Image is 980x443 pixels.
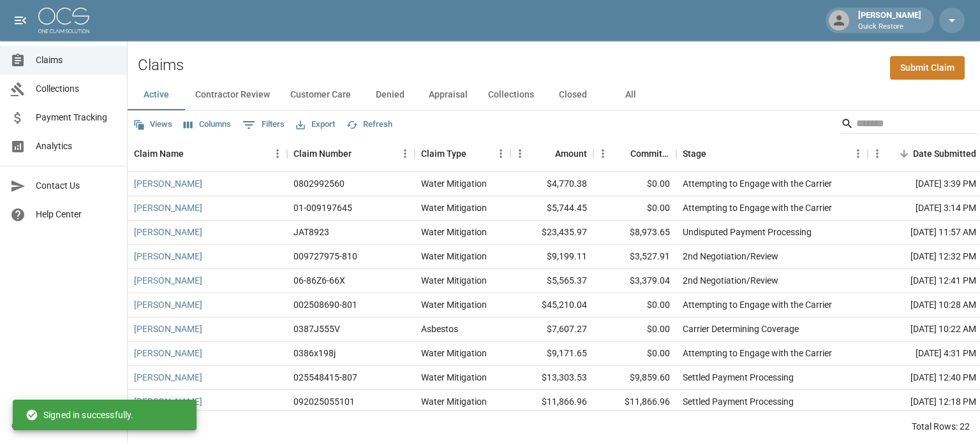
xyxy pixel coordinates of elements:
[630,136,670,171] div: Committed Amount
[858,22,921,33] p: Quick Restore
[510,136,593,171] div: Amount
[128,136,287,171] div: Claim Name
[421,274,487,287] div: Water Mitigation
[478,80,544,110] button: Collections
[683,395,794,408] div: Settled Payment Processing
[683,347,832,359] div: Attempting to Engage with the Carrier
[130,115,175,134] button: Views
[912,420,970,433] div: Total Rows: 22
[510,366,593,390] div: $13,303.53
[293,177,345,190] div: 0802992560
[555,136,587,171] div: Amount
[593,245,676,269] div: $3,527.91
[26,403,133,426] div: Signed in successfully.
[293,274,345,287] div: 06-86Z6-66X
[293,115,338,134] button: Export
[890,56,965,80] a: Submit Claim
[913,136,976,171] div: Date Submitted
[683,371,794,384] div: Settled Payment Processing
[293,136,352,171] div: Claim Number
[853,9,926,32] div: [PERSON_NAME]
[293,201,352,214] div: 01-009197645
[134,250,202,263] a: [PERSON_NAME]
[293,298,357,311] div: 002508690-801
[134,371,202,384] a: [PERSON_NAME]
[683,274,778,287] div: 2nd Negotiation/Review
[361,80,419,110] button: Denied
[706,145,724,163] button: Sort
[293,395,355,408] div: 092025055101
[11,419,115,432] div: © 2025 One Claim Solution
[134,226,202,238] a: [PERSON_NAME]
[593,317,676,342] div: $0.00
[593,136,676,171] div: Committed Amount
[184,145,202,163] button: Sort
[841,113,977,136] div: Search
[293,250,357,263] div: 009727975-810
[510,390,593,414] div: $11,866.96
[683,136,706,171] div: Stage
[134,177,202,190] a: [PERSON_NAME]
[421,136,466,171] div: Claim Type
[868,144,887,163] button: Menu
[396,144,415,163] button: Menu
[612,145,630,163] button: Sort
[293,226,329,238] div: JAT8923
[510,144,530,163] button: Menu
[36,111,117,124] span: Payment Tracking
[36,179,117,192] span: Contact Us
[293,371,357,384] div: 025548415-807
[268,144,287,163] button: Menu
[421,177,487,190] div: Water Mitigation
[683,201,832,214] div: Attempting to Engage with the Carrier
[421,395,487,408] div: Water Mitigation
[134,323,202,335] a: [PERSON_NAME]
[466,145,484,163] button: Sort
[510,221,593,245] div: $23,435.97
[293,347,336,359] div: 0386x198j
[593,293,676,317] div: $0.00
[593,144,612,163] button: Menu
[36,208,117,221] span: Help Center
[593,390,676,414] div: $11,866.96
[185,80,280,110] button: Contractor Review
[510,269,593,293] div: $5,565.37
[593,366,676,390] div: $9,859.60
[510,317,593,342] div: $7,607.27
[293,323,340,335] div: 0387J555V
[36,82,117,96] span: Collections
[181,115,234,134] button: Select columns
[593,196,676,221] div: $0.00
[280,80,361,110] button: Customer Care
[544,80,602,110] button: Closed
[593,342,676,366] div: $0.00
[343,115,396,134] button: Refresh
[895,145,913,163] button: Sort
[421,347,487,359] div: Water Mitigation
[134,136,184,171] div: Claim Name
[683,226,812,238] div: Undisputed Payment Processing
[510,293,593,317] div: $45,210.04
[239,115,288,135] button: Show filters
[421,371,487,384] div: Water Mitigation
[683,250,778,263] div: 2nd Negotiation/Review
[421,201,487,214] div: Water Mitigation
[134,274,202,287] a: [PERSON_NAME]
[8,8,33,33] button: open drawer
[421,298,487,311] div: Water Mitigation
[683,298,832,311] div: Attempting to Engage with the Carrier
[134,298,202,311] a: [PERSON_NAME]
[593,221,676,245] div: $8,973.65
[352,145,369,163] button: Sort
[510,196,593,221] div: $5,744.45
[593,172,676,196] div: $0.00
[510,172,593,196] div: $4,770.38
[134,347,202,359] a: [PERSON_NAME]
[421,226,487,238] div: Water Mitigation
[128,80,980,110] div: dynamic tabs
[128,80,185,110] button: Active
[676,136,868,171] div: Stage
[421,250,487,263] div: Water Mitigation
[593,269,676,293] div: $3,379.04
[683,323,799,335] div: Carrier Determining Coverage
